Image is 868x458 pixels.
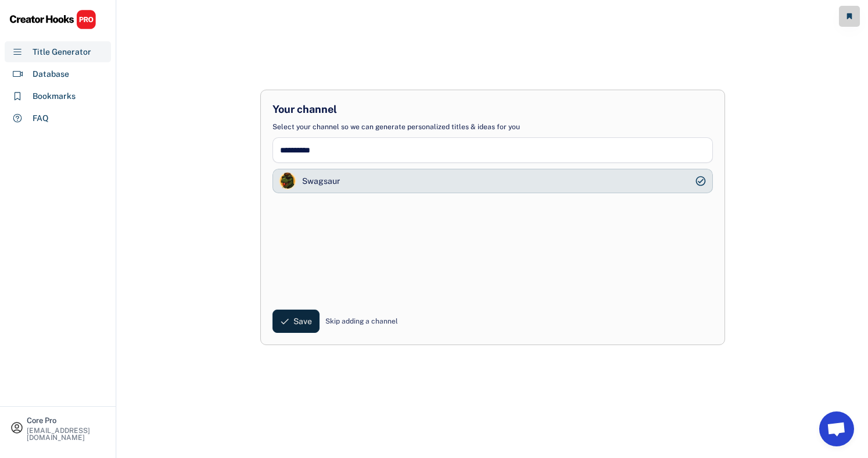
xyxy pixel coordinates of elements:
[272,102,337,116] div: Your channel
[33,90,76,102] div: Bookmarks
[9,9,96,30] img: CHPRO%20Logo.svg
[302,176,340,187] div: Swagsaur
[325,316,398,326] div: Skip adding a channel
[33,46,91,58] div: Title Generator
[27,427,106,441] div: [EMAIL_ADDRESS][DOMAIN_NAME]
[279,172,296,190] img: mX15DaKNuGuIWz3y1lTEVCvWo5HFWxcUO7vUbEANmXk3Zowr0Jx4BstAUdBuU40u8ufySqet=s88-c-k-c0xffffffff-no-r...
[27,417,106,424] div: Core Pro
[33,112,49,125] div: FAQ
[33,68,69,80] div: Database
[272,310,320,333] button: Save
[819,411,854,446] a: Відкритий чат
[272,122,520,132] div: Select your channel so we can generate personalized titles & ideas for you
